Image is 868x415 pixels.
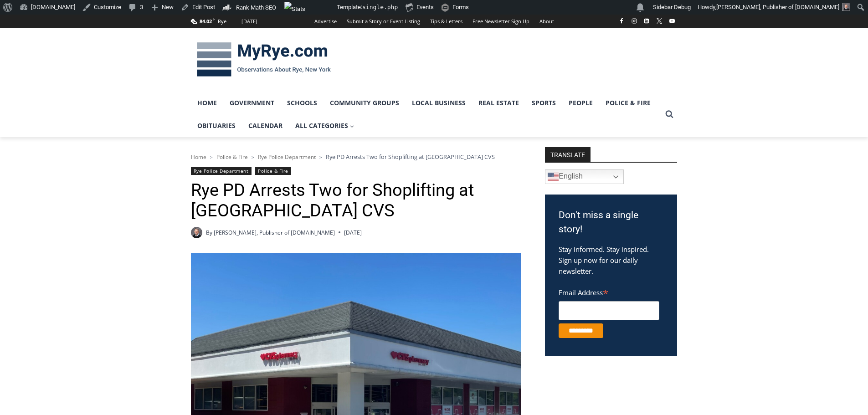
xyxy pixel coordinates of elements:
[191,92,661,138] nav: Primary Navigation
[616,15,627,26] a: Facebook
[289,114,361,137] a: All Categories
[534,15,559,28] a: About
[661,106,678,123] button: View Search Form
[236,4,276,11] span: Rank Math SEO
[425,15,467,28] a: Tips & Letters
[559,283,659,300] label: Email Address
[258,153,316,161] a: Rye Police Department
[326,153,495,161] span: Rye PD Arrests Two for Shoplifting at [GEOGRAPHIC_DATA] CVS
[200,18,212,25] span: 84.02
[295,121,354,131] span: All Categories
[252,154,254,160] span: >
[191,114,242,137] a: Obituaries
[344,228,362,237] time: [DATE]
[191,180,521,221] h1: Rye PD Arrests Two for Shoplifting at [GEOGRAPHIC_DATA] CVS
[216,153,248,161] a: Police & Fire
[716,4,839,10] span: [PERSON_NAME], Publisher of [DOMAIN_NAME]
[255,167,291,175] a: Police & Fire
[309,15,559,28] nav: Secondary Navigation
[210,154,213,160] span: >
[629,15,640,26] a: Instagram
[362,4,398,10] span: single.php
[545,147,591,162] strong: TRANSLATE
[191,36,337,83] img: MyRye.com
[667,15,678,26] a: YouTube
[525,92,562,114] a: Sports
[213,16,215,21] span: F
[559,244,663,277] p: Stay informed. Stay inspired. Sign up now for our daily newsletter.
[191,92,223,114] a: Home
[241,17,257,26] div: [DATE]
[342,15,425,28] a: Submit a Story or Event Listing
[242,114,289,137] a: Calendar
[654,15,665,26] a: X
[284,2,335,13] img: Views over 48 hours. Click for more Jetpack Stats.
[191,167,252,175] a: Rye Police Department
[223,92,281,114] a: Government
[191,152,521,161] nav: Breadcrumbs
[641,15,652,26] a: Linkedin
[545,169,624,184] a: English
[467,15,534,28] a: Free Newsletter Sign Up
[599,92,657,114] a: Police & Fire
[324,92,406,114] a: Community Groups
[218,17,226,26] div: Rye
[548,171,559,182] img: en
[281,92,324,114] a: Schools
[191,227,202,238] a: Author image
[562,92,599,114] a: People
[191,153,206,161] a: Home
[309,15,342,28] a: Advertise
[319,154,322,160] span: >
[214,229,335,236] a: [PERSON_NAME], Publisher of [DOMAIN_NAME]
[559,208,663,237] h3: Don't miss a single story!
[206,228,212,237] span: By
[472,92,525,114] a: Real Estate
[406,92,472,114] a: Local Business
